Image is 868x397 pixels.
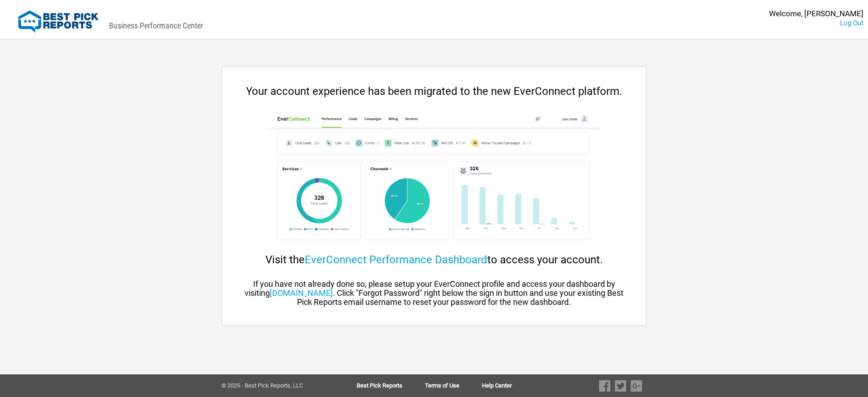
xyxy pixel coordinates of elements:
a: Help Center [482,383,512,389]
div: Welcome, [PERSON_NAME] [769,9,863,19]
a: EverConnect Performance Dashboard [305,253,487,266]
div: If you have not already done so, please setup your EverConnect profile and access your dashboard ... [240,280,628,307]
div: Visit the to access your account. [240,253,628,266]
img: Best Pick Reports Logo [18,10,99,33]
a: Log Out [840,19,863,27]
img: cp-dashboard.png [269,111,599,247]
a: [DOMAIN_NAME] [270,288,333,298]
a: Terms of Use [425,383,482,389]
a: Best Pick Reports [357,383,425,389]
div: © 2025 - Best Pick Reports, LLC [222,383,328,389]
div: Your account experience has been migrated to the new EverConnect platform. [240,85,628,98]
